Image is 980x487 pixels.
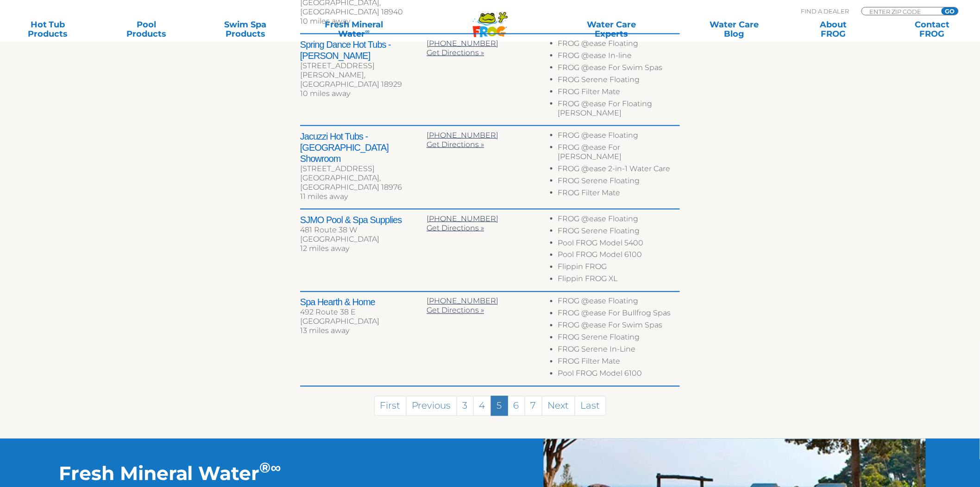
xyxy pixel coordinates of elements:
h2: Spring Dance Hot Tubs - [PERSON_NAME] [300,39,427,61]
a: Get Directions » [427,306,484,315]
li: FROG @ease Floating [558,214,680,226]
h2: Fresh Mineral Water [59,462,431,485]
a: [PHONE_NUMBER] [427,131,498,140]
li: FROG Filter Mate [558,357,680,369]
li: FROG @ease 2-in-1 Water Care [558,164,680,176]
li: FROG Serene In-Line [558,345,680,357]
li: FROG @ease For Bullfrog Spas [558,309,680,321]
li: FROG Serene Floating [558,333,680,345]
h2: Jacuzzi Hot Tubs - [GEOGRAPHIC_DATA] Showroom [300,131,427,164]
sup: ∞ [271,459,281,477]
input: GO [942,7,958,15]
li: FROG @ease Floating [558,39,680,51]
div: 481 Route 38 W [300,225,427,235]
li: Pool FROG Model 6100 [558,369,680,381]
a: ContactFROG [894,20,971,38]
li: Flippin FROG [558,263,680,275]
input: Zip Code Form [869,7,931,15]
li: FROG Serene Floating [558,75,680,87]
div: [GEOGRAPHIC_DATA] [300,235,427,244]
a: 4 [473,396,491,416]
a: [PHONE_NUMBER] [427,214,498,223]
li: FROG Filter Mate [558,188,680,200]
li: FROG @ease For Swim Spas [558,63,680,75]
div: 492 Route 38 E [300,308,427,317]
a: AboutFROG [795,20,872,38]
a: 7 [525,396,542,416]
div: [STREET_ADDRESS] [300,164,427,173]
li: Pool FROG Model 6100 [558,250,680,263]
a: Get Directions » [427,224,484,232]
a: PoolProducts [108,20,185,38]
span: 10 miles away [300,89,350,98]
a: Next [542,396,575,416]
a: [PHONE_NUMBER] [427,297,498,306]
sup: ® [260,459,271,477]
a: Last [575,396,606,416]
a: Swim SpaProducts [207,20,284,38]
a: Get Directions » [427,140,484,149]
span: 13 miles away [300,327,349,335]
li: FROG @ease For Swim Spas [558,321,680,333]
li: FROG Filter Mate [558,87,680,99]
h2: Spa Hearth & Home [300,297,427,308]
a: 3 [457,396,474,416]
li: FROG @ease For Floating [PERSON_NAME] [558,99,680,121]
li: FROG @ease In-line [558,51,680,63]
a: 6 [508,396,525,416]
div: [GEOGRAPHIC_DATA] [300,317,427,327]
a: 5 [491,396,508,416]
li: FROG Serene Floating [558,176,680,188]
div: [PERSON_NAME], [GEOGRAPHIC_DATA] 18929 [300,70,427,89]
li: FROG @ease For [PERSON_NAME] [558,143,680,164]
span: 12 miles away [300,244,349,253]
p: Find A Dealer [801,7,849,15]
h2: SJMO Pool & Spa Supplies [300,214,427,225]
li: FROG @ease Floating [558,131,680,143]
a: Previous [406,396,457,416]
a: Hot TubProducts [9,20,86,38]
div: [STREET_ADDRESS] [300,61,427,70]
span: 10 miles away [300,17,350,26]
a: Water CareBlog [696,20,773,38]
li: Flippin FROG XL [558,275,680,287]
div: [GEOGRAPHIC_DATA], [GEOGRAPHIC_DATA] 18976 [300,173,427,192]
span: 11 miles away [300,192,348,201]
a: [PHONE_NUMBER] [427,39,498,48]
li: Pool FROG Model 5400 [558,238,680,250]
li: FROG @ease Floating [558,297,680,309]
a: Get Directions » [427,48,484,57]
a: First [374,396,407,416]
li: FROG Serene Floating [558,226,680,238]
